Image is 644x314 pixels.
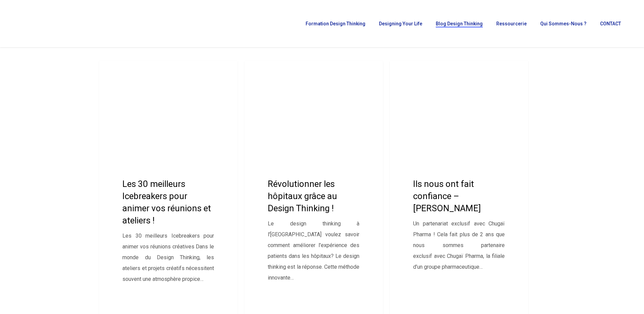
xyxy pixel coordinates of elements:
span: Blog Design Thinking [436,21,483,26]
a: Qui sommes-nous ? [537,21,590,26]
a: Blog Design Thinking [432,21,486,26]
a: Etudes de cas [106,68,150,76]
a: Etudes de cas [251,68,295,76]
a: Formation Design Thinking [302,21,369,26]
a: Designing Your Life [376,21,426,26]
img: French Future Academy [9,10,81,37]
a: Ressourcerie [493,21,530,26]
a: Partenariat [397,68,432,76]
span: Formation Design Thinking [306,21,365,26]
span: Ressourcerie [496,21,527,26]
a: CONTACT [597,21,624,26]
span: CONTACT [600,21,621,26]
span: Qui sommes-nous ? [540,21,587,26]
span: Designing Your Life [379,21,422,26]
